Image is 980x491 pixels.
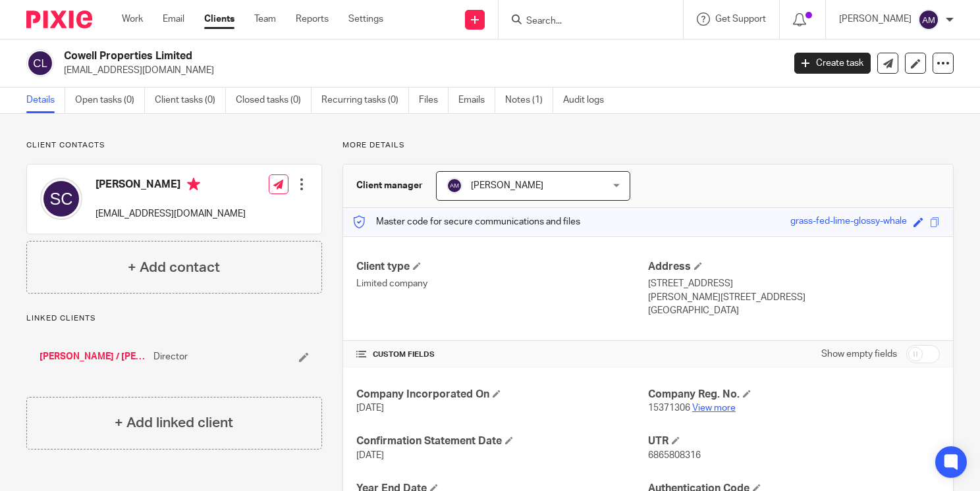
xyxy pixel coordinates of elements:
[26,140,322,151] p: Client contacts
[75,88,145,113] a: Open tasks (0)
[26,313,322,324] p: Linked clients
[356,260,648,274] h4: Client type
[155,88,226,113] a: Client tasks (0)
[321,88,409,113] a: Recurring tasks (0)
[356,451,384,460] span: [DATE]
[648,277,940,290] p: [STREET_ADDRESS]
[153,350,188,363] span: Director
[563,88,614,113] a: Audit logs
[348,13,383,26] a: Settings
[648,451,701,460] span: 6865808316
[163,13,184,26] a: Email
[648,304,940,317] p: [GEOGRAPHIC_DATA]
[26,88,65,113] a: Details
[26,11,92,28] img: Pixie
[715,14,766,24] span: Get Support
[187,178,200,191] i: Primary
[296,13,329,26] a: Reports
[128,257,220,278] h4: + Add contact
[419,88,449,113] a: Files
[648,403,690,413] span: 15371306
[447,178,462,194] img: svg%3E
[790,215,907,230] div: grass-fed-lime-glossy-whale
[918,9,939,30] img: svg%3E
[794,53,871,74] a: Create task
[458,88,495,113] a: Emails
[505,88,553,113] a: Notes (1)
[115,413,233,433] h4: + Add linked client
[26,49,54,77] img: svg%3E
[648,291,940,304] p: [PERSON_NAME][STREET_ADDRESS]
[648,434,940,448] h4: UTR
[40,178,82,220] img: svg%3E
[254,13,276,26] a: Team
[122,13,143,26] a: Work
[356,349,648,360] h4: CUSTOM FIELDS
[204,13,234,26] a: Clients
[356,388,648,401] h4: Company Incorporated On
[525,16,643,28] input: Search
[40,350,147,363] a: [PERSON_NAME] / [PERSON_NAME]
[821,348,897,361] label: Show empty fields
[356,277,648,290] p: Limited company
[648,260,940,274] h4: Address
[95,178,246,194] h4: [PERSON_NAME]
[356,434,648,448] h4: Confirmation Statement Date
[356,179,423,192] h3: Client manager
[471,181,543,190] span: [PERSON_NAME]
[692,403,736,413] a: View more
[64,64,775,77] p: [EMAIL_ADDRESS][DOMAIN_NAME]
[236,88,312,113] a: Closed tasks (0)
[648,388,940,401] h4: Company Reg. No.
[95,207,246,220] p: [EMAIL_ADDRESS][DOMAIN_NAME]
[342,140,954,151] p: More details
[356,403,384,413] span: [DATE]
[64,49,632,63] h2: Cowell Properties Limited
[353,215,580,228] p: Master code for secure communications and files
[839,13,912,26] p: [PERSON_NAME]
